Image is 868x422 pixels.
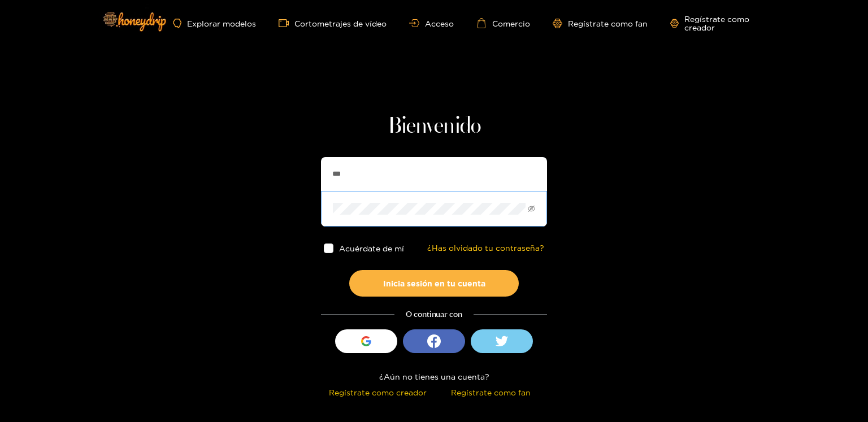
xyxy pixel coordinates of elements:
a: Cortometrajes de vídeo [279,18,387,28]
font: Regístrate como fan [568,19,648,28]
font: Acuérdate de mí [339,244,404,253]
font: O continuar con [406,309,462,319]
font: Comercio [492,19,530,28]
a: Explorar modelos [173,19,256,28]
font: Explorar modelos [187,19,256,28]
span: invisible para los ojos [528,205,535,212]
font: Bienvenido [388,115,481,138]
font: ¿Aún no tienes una cuenta? [379,372,489,381]
font: ¿Has olvidado tu contraseña? [427,243,544,252]
a: Comercio [476,18,530,28]
font: Acceso [425,19,454,28]
font: Cortometrajes de vídeo [294,19,387,28]
font: Regístrate como fan [451,388,531,397]
font: Regístrate como creador [684,15,749,32]
span: cámara de vídeo [279,18,294,28]
a: Acceso [409,19,454,28]
a: Regístrate como fan [553,19,648,28]
font: Inicia sesión en tu cuenta [383,279,485,288]
font: Regístrate como creador [329,388,427,397]
button: Inicia sesión en tu cuenta [349,270,519,297]
a: Regístrate como creador [670,15,773,32]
